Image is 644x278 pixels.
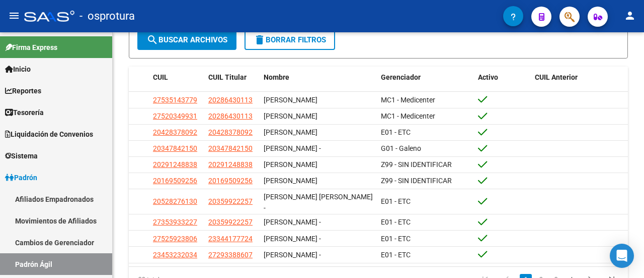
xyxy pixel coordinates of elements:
span: Padrón [5,172,37,183]
span: G01 - Galeno [381,144,421,152]
span: Z99 - SIN IDENTIFICAR [381,160,452,169]
span: [PERSON_NAME] - [264,218,321,226]
span: 20428378092 [208,128,253,136]
span: CUIL Anterior [535,73,578,81]
span: CUIL Titular [208,73,247,81]
mat-icon: person [624,10,636,22]
datatable-header-cell: Nombre [260,67,377,88]
button: Buscar Archivos [137,30,236,50]
datatable-header-cell: Gerenciador [377,67,474,88]
span: Firma Express [5,42,57,53]
span: 20359922257 [208,197,253,205]
span: Gerenciador [381,73,421,81]
mat-icon: search [146,34,158,46]
span: [PERSON_NAME] [264,96,317,104]
span: 20428378092 [153,128,197,136]
span: 27525923806 [153,235,197,243]
span: - osprotura [79,5,135,27]
span: Activo [478,73,498,81]
span: 27520349931 [153,112,197,120]
datatable-header-cell: CUIL Anterior [531,67,628,88]
button: Borrar Filtros [245,30,335,50]
span: Sistema [5,150,38,161]
span: MC1 - Medicenter [381,96,435,104]
span: [PERSON_NAME] [264,128,317,136]
span: 20169509256 [208,177,253,185]
span: 20528276130 [153,197,197,205]
span: 27353933227 [153,218,197,226]
span: E01 - ETC [381,128,411,136]
span: 20286430113 [208,96,253,104]
span: 20291248838 [153,160,197,169]
datatable-header-cell: CUIL Titular [204,67,260,88]
span: MC1 - Medicenter [381,112,435,120]
span: 20291248838 [208,160,253,169]
span: Inicio [5,64,31,75]
span: Buscar Archivos [146,35,227,44]
span: [PERSON_NAME] [264,112,317,120]
span: 23453232034 [153,251,197,259]
span: Z99 - SIN IDENTIFICAR [381,177,452,185]
span: CUIL [153,73,168,81]
span: Reportes [5,85,41,96]
span: [PERSON_NAME] - [264,251,321,259]
span: [PERSON_NAME] - [264,235,321,243]
span: 20359922257 [208,218,253,226]
span: [PERSON_NAME] [264,160,317,169]
span: 20286430113 [208,112,253,120]
span: 23344177724 [208,235,253,243]
datatable-header-cell: CUIL [149,67,204,88]
span: E01 - ETC [381,218,411,226]
span: E01 - ETC [381,197,411,205]
span: E01 - ETC [381,235,411,243]
span: Tesorería [5,107,44,118]
span: Liquidación de Convenios [5,129,93,140]
span: 27293388607 [208,251,253,259]
div: Open Intercom Messenger [610,244,634,268]
span: [PERSON_NAME] [PERSON_NAME] - [264,193,373,212]
mat-icon: menu [8,10,20,22]
span: 27535143779 [153,96,197,104]
mat-icon: delete [254,34,266,46]
span: [PERSON_NAME] - [264,144,321,152]
span: Nombre [264,73,289,81]
span: Borrar Filtros [254,35,326,44]
span: [PERSON_NAME] [264,177,317,185]
span: 20347842150 [208,144,253,152]
span: E01 - ETC [381,251,411,259]
span: 20169509256 [153,177,197,185]
span: 20347842150 [153,144,197,152]
datatable-header-cell: Activo [474,67,531,88]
